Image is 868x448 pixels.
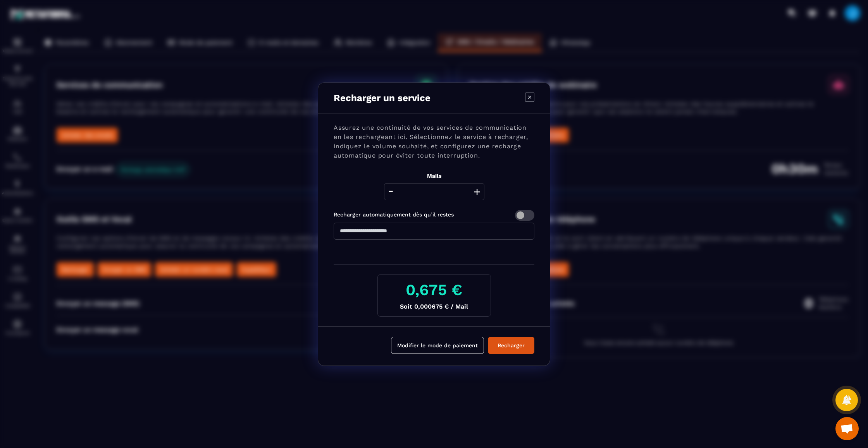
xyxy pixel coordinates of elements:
p: Recharger un service [334,93,431,103]
label: Mails [427,173,441,179]
div: Recharger [493,342,529,349]
p: Soit 0,000675 € / Mail [384,303,484,310]
h3: 0,675 € [384,281,484,299]
button: Recharger [488,337,534,354]
label: Recharger automatiquement dès qu’il restes [334,211,454,218]
button: Modifier le mode de paiement [391,337,484,354]
button: + [472,183,482,200]
p: Assurez une continuité de vos services de communication en les rechargeant ici. Sélectionnez le s... [334,123,534,160]
div: Ouvrir le chat [835,417,859,440]
button: - [386,183,396,200]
